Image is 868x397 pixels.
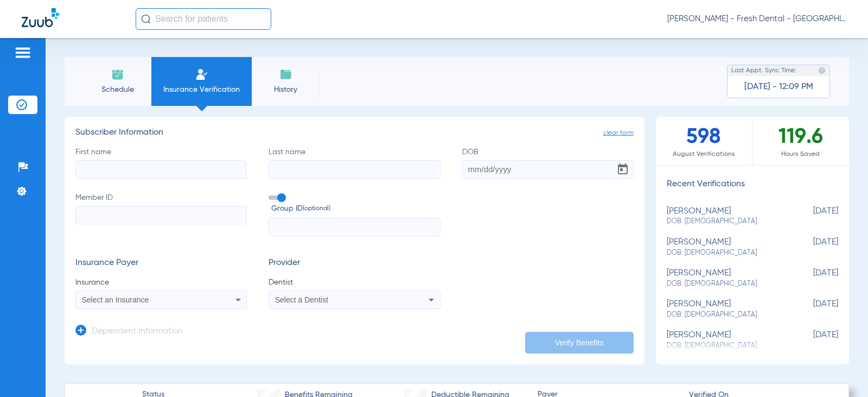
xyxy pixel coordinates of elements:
[667,268,784,288] div: [PERSON_NAME]
[667,217,784,226] span: DOB: [DEMOGRAPHIC_DATA]
[92,326,183,337] h3: Dependent Information
[612,159,634,180] button: Open calendar
[731,65,796,76] span: Last Appt. Sync Time:
[656,149,752,160] span: August Verifications
[752,149,849,160] span: Hours Saved
[75,277,247,288] span: Insurance
[14,46,31,59] img: hamburger-icon
[269,160,440,179] input: Last name
[75,206,247,224] input: Member ID
[195,68,208,81] img: Manual Insurance Verification
[141,14,151,24] img: Search Icon
[462,147,634,179] label: DOB
[784,330,838,350] span: [DATE]
[92,84,143,95] span: Schedule
[667,237,784,257] div: [PERSON_NAME]
[784,268,838,288] span: [DATE]
[667,14,846,24] span: [PERSON_NAME] - Fresh Dental - [GEOGRAPHIC_DATA] | GDP
[303,203,330,215] small: (optional)
[667,279,784,289] span: DOB: [DEMOGRAPHIC_DATA]
[656,179,849,190] h3: Recent Verifications
[22,8,59,27] img: Zuub Logo
[784,299,838,319] span: [DATE]
[271,203,440,215] span: Group ID
[269,277,440,288] span: Dentist
[744,81,813,92] span: [DATE] - 12:09 PM
[136,8,271,30] input: Search for patients
[75,147,247,179] label: First name
[667,299,784,319] div: [PERSON_NAME]
[818,67,826,74] img: last sync help info
[75,160,247,179] input: First name
[260,84,311,95] span: History
[656,117,752,165] div: 598
[111,68,124,81] img: Schedule
[525,332,634,354] button: Verify Benefits
[269,147,440,179] label: Last name
[603,128,634,138] span: clear form
[275,295,328,304] span: Select a Dentist
[269,258,440,269] h3: Provider
[784,206,838,226] span: [DATE]
[159,84,244,95] span: Insurance Verification
[462,160,634,179] input: DOBOpen calendar
[82,295,149,304] span: Select an Insurance
[75,258,247,269] h3: Insurance Payer
[784,237,838,257] span: [DATE]
[279,68,292,81] img: History
[75,128,634,138] h3: Subscriber Information
[752,117,849,165] div: 119.6
[667,310,784,320] span: DOB: [DEMOGRAPHIC_DATA]
[667,248,784,258] span: DOB: [DEMOGRAPHIC_DATA]
[75,192,247,237] label: Member ID
[667,206,784,226] div: [PERSON_NAME]
[667,330,784,350] div: [PERSON_NAME]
